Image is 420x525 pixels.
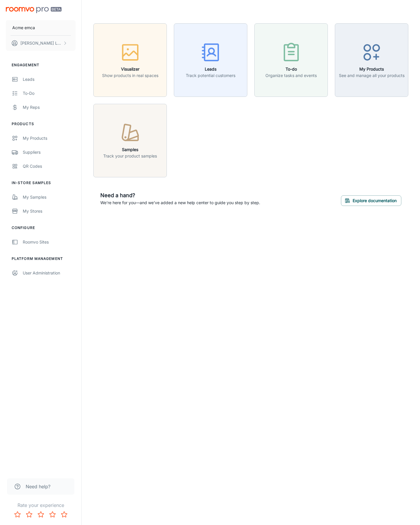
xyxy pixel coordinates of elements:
[174,57,247,62] a: LeadsTrack potential customers
[93,137,167,143] a: SamplesTrack your product samples
[12,24,35,31] p: Acme emca
[100,199,260,206] p: We're here for you—and we've added a new help center to guide you step by step.
[254,57,328,62] a: To-doOrganize tasks and events
[341,195,401,206] button: Explore documentation
[254,23,328,97] button: To-doOrganize tasks and events
[6,7,62,13] img: Roomvo PRO Beta
[103,153,157,159] p: Track your product samples
[102,72,158,79] p: Show products in real spaces
[335,57,408,62] a: My ProductsSee and manage all your products
[23,208,76,214] div: My Stores
[341,197,401,203] a: Explore documentation
[20,40,62,46] p: [PERSON_NAME] Leaptools
[93,104,167,177] button: SamplesTrack your product samples
[6,36,76,51] button: [PERSON_NAME] Leaptools
[6,20,76,35] button: Acme emca
[23,194,76,200] div: My Samples
[23,76,76,83] div: Leads
[335,23,408,97] button: My ProductsSee and manage all your products
[23,135,76,141] div: My Products
[23,104,76,111] div: My Reps
[339,66,405,72] h6: My Products
[174,23,247,97] button: LeadsTrack potential customers
[102,66,158,72] h6: Visualizer
[23,90,76,97] div: To-do
[93,23,167,97] button: VisualizerShow products in real spaces
[23,163,76,169] div: QR Codes
[339,72,405,79] p: See and manage all your products
[23,149,76,155] div: Suppliers
[103,146,157,153] h6: Samples
[265,72,317,79] p: Organize tasks and events
[265,66,317,72] h6: To-do
[186,72,235,79] p: Track potential customers
[186,66,235,72] h6: Leads
[100,191,260,199] h6: Need a hand?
